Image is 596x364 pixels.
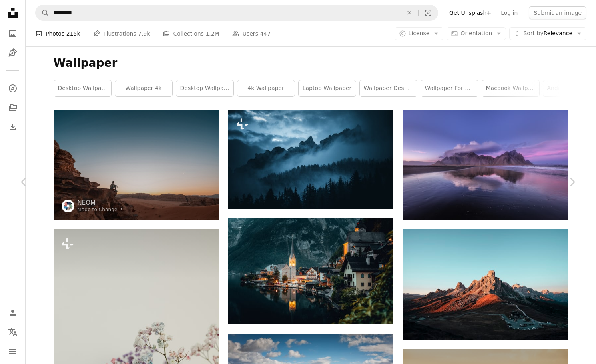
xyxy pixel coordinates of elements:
[232,21,271,46] a: Users 447
[395,27,444,40] button: License
[5,100,21,116] a: Collections
[54,80,111,96] a: desktop wallpapers
[419,5,438,20] button: Visual search
[54,56,568,70] h1: Wallpaper
[482,80,539,96] a: macbook wallpaper
[5,45,21,61] a: Illustrations
[93,21,150,46] a: Illustrations 7.9k
[228,155,393,162] a: a mountain range covered in fog and clouds
[445,6,496,19] a: Get Unsplash+
[163,21,219,46] a: Collections 1.2M
[54,161,219,168] a: a man sitting on a rock in the desert
[62,200,74,212] img: Go to NEOM's profile
[401,5,418,20] button: Clear
[228,268,393,275] a: houses near lake
[260,29,271,38] span: 447
[360,80,417,96] a: wallpaper desktop
[35,5,438,21] form: Find visuals sitewide
[54,350,219,357] a: a vase filled with flowers on top of a table
[5,305,21,321] a: Log in / Sign up
[5,26,21,42] a: Photos
[228,218,393,324] img: houses near lake
[5,324,21,340] button: Language
[5,343,21,359] button: Menu
[403,229,568,339] img: brown rock formation under blue sky
[403,110,568,220] img: photo of mountain
[54,110,219,220] img: a man sitting on a rock in the desert
[205,29,219,38] span: 1.2M
[299,80,356,96] a: laptop wallpaper
[460,30,492,36] span: Orientation
[523,30,543,36] span: Sort by
[138,29,150,38] span: 7.9k
[403,161,568,168] a: photo of mountain
[78,207,123,212] a: Made to Change ↗
[496,6,522,19] a: Log in
[5,119,21,135] a: Download History
[5,80,21,96] a: Explore
[78,199,123,207] a: NEOM
[529,6,586,19] button: Submit an image
[403,280,568,288] a: brown rock formation under blue sky
[237,80,295,96] a: 4k wallpaper
[228,110,393,209] img: a mountain range covered in fog and clouds
[509,27,586,40] button: Sort byRelevance
[523,30,572,38] span: Relevance
[176,80,233,96] a: desktop wallpaper
[447,27,506,40] button: Orientation
[115,80,172,96] a: wallpaper 4k
[548,144,596,220] a: Next
[421,80,478,96] a: wallpaper for mobile
[36,5,49,20] button: Search Unsplash
[409,30,430,36] span: License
